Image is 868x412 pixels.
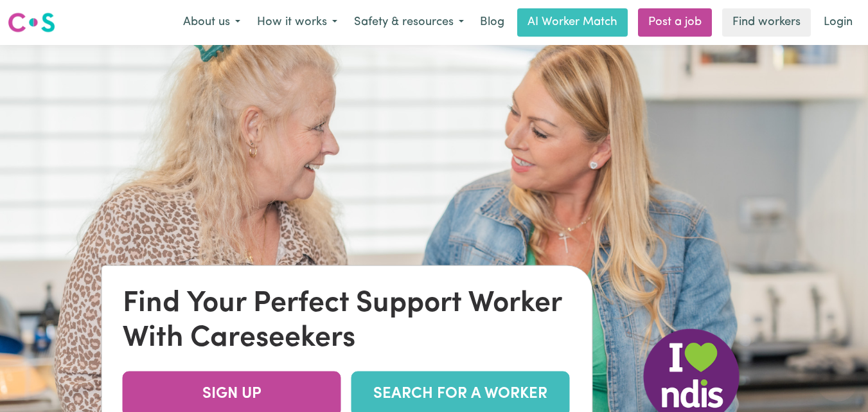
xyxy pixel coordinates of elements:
[175,9,249,36] button: About us
[8,11,55,34] img: Careseekers logo
[346,9,472,36] button: Safety & resources
[249,9,346,36] button: How it works
[123,286,572,355] div: Find Your Perfect Support Worker With Careseekers
[817,361,858,402] iframe: Button to launch messaging window
[8,8,55,37] a: Careseekers logo
[816,8,860,37] a: Login
[722,8,811,37] a: Find workers
[472,8,512,37] a: Blog
[638,8,712,37] a: Post a job
[517,8,628,37] a: AI Worker Match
